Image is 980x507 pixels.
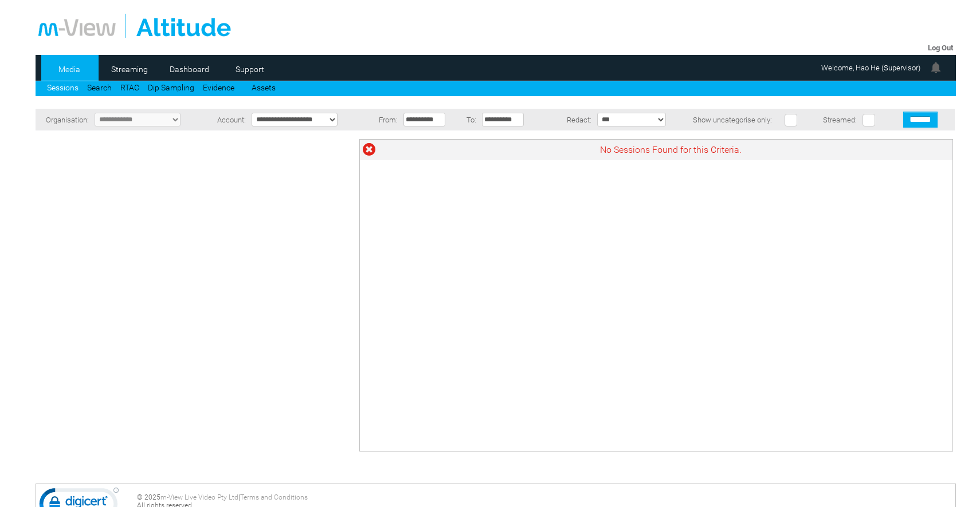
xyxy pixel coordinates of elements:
span: No Sessions Found for this Criteria. [600,144,742,155]
a: m-View Live Video Pty Ltd [160,493,238,501]
a: Media [41,61,97,78]
td: From: [370,109,401,130]
a: Search [87,83,112,92]
img: bell24.png [929,61,943,74]
a: Dip Sampling [148,83,194,92]
td: Redact: [538,109,594,130]
span: Streamed: [823,116,857,124]
a: Assets [252,83,276,92]
a: Sessions [47,83,79,92]
a: Log Out [928,43,953,52]
span: Welcome, Hao He (Supervisor) [821,64,920,72]
a: Evidence [203,83,234,92]
a: Dashboard [162,61,217,78]
td: To: [460,109,479,130]
a: Terms and Conditions [240,493,308,501]
td: Account: [206,109,249,130]
a: RTAC [120,83,139,92]
a: Support [222,61,277,78]
span: Show uncategorise only: [693,116,772,124]
a: Streaming [101,61,157,78]
td: Organisation: [36,109,92,130]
